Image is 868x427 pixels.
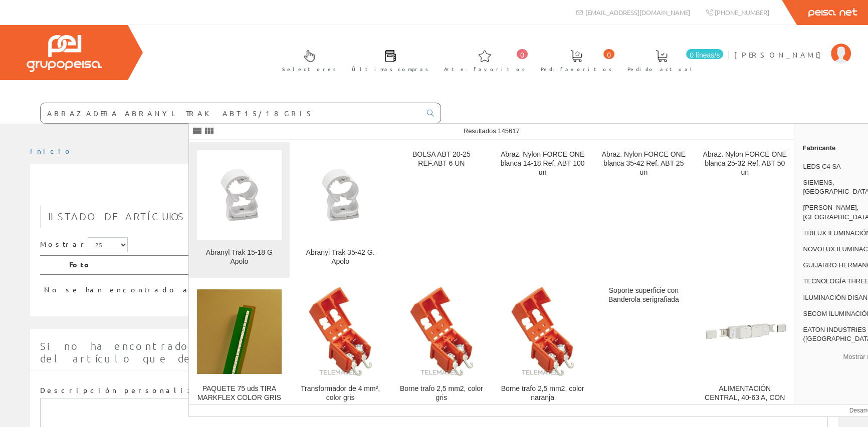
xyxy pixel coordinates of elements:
a: [PERSON_NAME] [734,42,851,51]
font: Selectores [282,65,336,73]
font: ALIMENTACIÓN CENTRAL, 40-63 A, CON T [705,384,785,410]
font: Fabricante [802,144,835,152]
font: Borne trafo 2,5 mm2, color naranja [501,384,584,401]
font: [EMAIL_ADDRESS][DOMAIN_NAME] [585,8,690,17]
a: Inicio [30,146,73,155]
input: Buscar ... [41,103,421,123]
a: BOLSA ABT 20-25 REF.ABT 6 UN [391,142,492,278]
font: LEDS C4 SA [803,163,840,170]
font: PAQUETE 75 uds TIRA MARKFLEX COLOR GRIS 2,3 mm [197,384,281,410]
img: Abranyl Trak 15-18 G Apolo [197,153,282,237]
font: Pedido actual [627,65,696,73]
img: ALIMENTACIÓN CENTRAL, 40-63 A, CON T [703,289,787,374]
font: Descripción personalizada [40,385,218,394]
font: [PERSON_NAME] [734,50,826,59]
font: Si no ha encontrado algún artículo en nuestro catálogo, introduzca aquí la cantidad y la descripc... [40,340,816,364]
a: Borne trafo 2,5 mm2, color gris Borne trafo 2,5 mm2, color gris [391,278,492,423]
font: BOLSA ABT 20-25 REF.ABT 6 UN [412,150,471,167]
font: 0 líneas/s [690,51,720,59]
font: Abraz. Nylon FORCE ONE blanca 35-42 Ref. ABT 25 un [602,150,686,176]
a: Abraz. Nylon FORCE ONE blanca 35-42 Ref. ABT 25 un [593,142,694,278]
font: 0 [607,51,611,59]
font: No se han encontrado artículos, pruebe con otra búsqueda [44,285,408,294]
a: Listado de artículos [40,205,193,228]
a: Borne trafo 2,5 mm2, color naranja Borne trafo 2,5 mm2, color naranja [492,278,593,423]
img: Borne trafo 2,5 mm2, color naranja [511,286,575,376]
font: Listado de artículos [48,210,185,222]
font: Borne trafo 2,5 mm2, color gris [400,384,483,401]
a: Selectores [272,42,341,78]
font: [PHONE_NUMBER] [715,8,769,17]
a: PAQUETE 75 uds TIRA MARKFLEX COLOR GRIS 2,3 mm PAQUETE 75 uds TIRA MARKFLEX COLOR GRIS 2,3 mm [189,278,290,423]
font: Abraz. Nylon FORCE ONE blanca 25-32 Ref. ABT 50 un [703,150,786,176]
font: Transformador de 4 mm², color gris [301,384,380,401]
font: Ped. favoritos [541,65,612,73]
a: ALIMENTACIÓN CENTRAL, 40-63 A, CON T ALIMENTACIÓN CENTRAL, 40-63 A, CON T [695,278,795,423]
font: 0 [520,51,524,59]
font: Arte. favoritos [444,65,525,73]
img: Transformador de 4 mm², color gris [308,286,372,376]
a: Abraz. Nylon FORCE ONE blanca 14-18 Ref. ABT 100 un [492,142,593,278]
a: Abraz. Nylon FORCE ONE blanca 25-32 Ref. ABT 50 un [695,142,795,278]
font: Soporte superficie con Banderola serigrafiada [608,286,679,303]
a: Soporte superficie con Banderola serigrafiada [593,278,694,423]
font: Resultados: [464,127,498,135]
font: Mostrar [40,239,88,248]
font: Abranyl Trak 35-42 G. Apolo [306,248,375,265]
font: Abraz. Nylon FORCE ONE blanca 14-18 Ref. ABT 100 un [501,150,585,176]
font: ABRAZADERA ABRANYL TRAK ABT-15/18 GRIS [40,179,414,200]
a: Transformador de 4 mm², color gris Transformador de 4 mm², color gris [290,278,391,423]
img: Borne trafo 2,5 mm2, color gris [409,286,474,376]
font: Foto [69,260,92,269]
a: Últimas compras [342,42,433,78]
font: 145617 [498,127,519,135]
img: Abranyl Trak 35-42 G. Apolo [298,153,383,237]
select: Mostrar [88,237,128,252]
img: PAQUETE 75 uds TIRA MARKFLEX COLOR GRIS 2,3 mm [197,289,282,374]
a: Abranyl Trak 15-18 G Apolo Abranyl Trak 15-18 G Apolo [189,142,290,278]
a: Abranyl Trak 35-42 G. Apolo Abranyl Trak 35-42 G. Apolo [290,142,391,278]
img: Grupo Peisa [27,35,102,72]
font: Abranyl Trak 15-18 G Apolo [206,248,273,265]
font: Últimas compras [352,65,428,73]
